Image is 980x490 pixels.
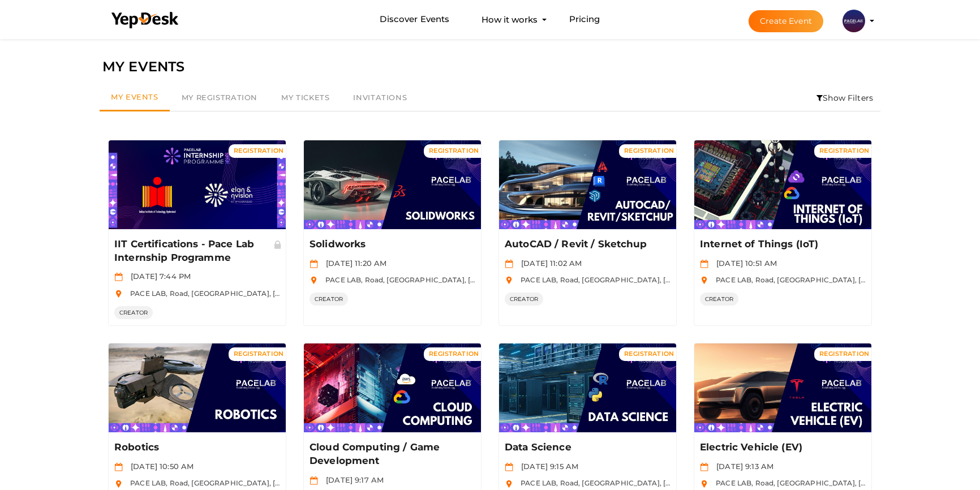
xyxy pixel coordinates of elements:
img: calendar.svg [505,260,513,268]
span: [DATE] 9:17 AM [320,475,384,484]
span: [DATE] 7:44 PM [125,272,191,281]
p: Data Science [505,441,667,454]
span: Invitations [353,93,407,102]
img: location.svg [505,480,513,488]
span: PACE LAB, Road, [GEOGRAPHIC_DATA], [PERSON_NAME][GEOGRAPHIC_DATA], [GEOGRAPHIC_DATA], [GEOGRAPHIC... [124,289,736,298]
img: calendar.svg [114,273,123,281]
p: AutoCAD / Revit / Sketchup [505,238,667,251]
img: location.svg [505,276,513,285]
img: location.svg [114,480,123,488]
span: My Tickets [281,93,329,102]
button: How it works [478,9,541,30]
img: location.svg [114,290,123,298]
p: Cloud Computing / Game Development [310,441,472,468]
img: location.svg [700,276,708,285]
p: Internet of Things (IoT) [700,238,862,251]
a: Invitations [341,85,419,111]
img: calendar.svg [114,463,123,471]
img: ACg8ocL0kAMv6lbQGkAvZffMI2AGMQOEcunBVH5P4FVoqBXGP4BOzjY=s100 [843,10,865,32]
span: [DATE] 10:51 AM [711,259,777,268]
p: Robotics [114,441,277,454]
a: My Events [100,85,170,111]
span: PACE LAB, Road, [GEOGRAPHIC_DATA], [PERSON_NAME][GEOGRAPHIC_DATA], [GEOGRAPHIC_DATA], [GEOGRAPHIC... [124,479,736,487]
li: Show Filters [809,85,880,111]
span: [DATE] 11:20 AM [320,259,386,268]
p: IIT Certifications - Pace Lab Internship Programme [114,238,277,265]
img: calendar.svg [310,476,318,485]
span: PACE LAB, Road, [GEOGRAPHIC_DATA], [PERSON_NAME][GEOGRAPHIC_DATA], [GEOGRAPHIC_DATA], [GEOGRAPHIC... [320,276,931,284]
span: [DATE] 11:02 AM [515,259,582,268]
span: [DATE] 9:15 AM [515,462,578,471]
span: CREATOR [114,306,153,319]
img: calendar.svg [700,463,708,471]
img: calendar.svg [700,260,708,268]
img: calendar.svg [505,463,513,471]
a: Discover Events [380,9,449,30]
span: [DATE] 9:13 AM [711,462,773,471]
a: Pricing [569,9,600,30]
p: Electric Vehicle (EV) [700,441,862,454]
img: location.svg [700,480,708,488]
img: location.svg [310,276,318,285]
span: CREATOR [505,293,543,306]
span: CREATOR [700,293,738,306]
div: MY EVENTS [102,56,878,78]
span: My Registration [182,93,257,102]
span: CREATOR [310,293,348,306]
p: Solidworks [310,238,472,251]
a: My Tickets [269,85,341,111]
button: Create Event [749,10,823,32]
span: [DATE] 10:50 AM [125,462,194,471]
span: My Events [111,92,158,101]
img: calendar.svg [310,260,318,268]
a: My Registration [170,85,269,111]
img: Private Event [273,239,283,250]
